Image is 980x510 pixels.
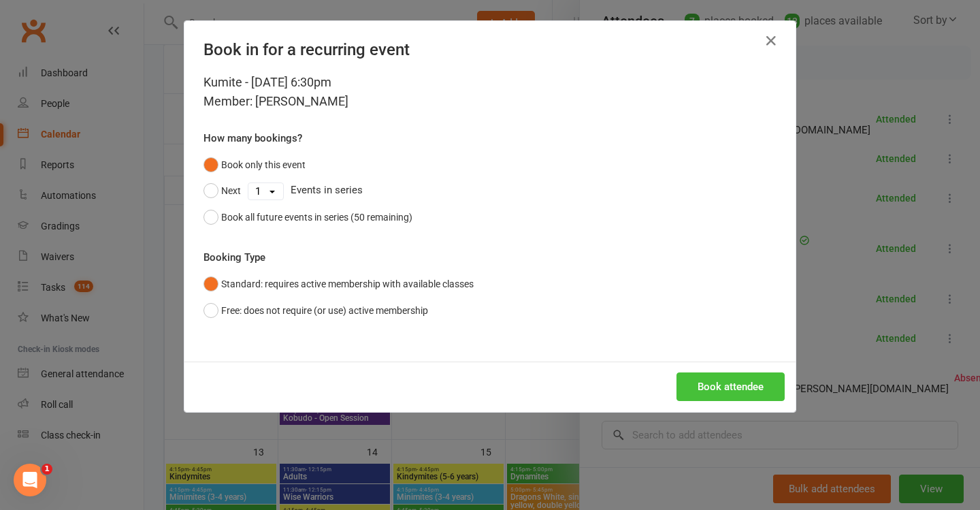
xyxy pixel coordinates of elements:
[203,204,412,230] button: Book all future events in series (50 remaining)
[203,130,302,146] label: How many bookings?
[203,40,777,59] h4: Book in for a recurring event
[203,298,428,323] button: Free: does not require (or use) active membership
[203,271,474,297] button: Standard: requires active membership with available classes
[203,178,241,204] button: Next
[203,73,777,111] div: Kumite - [DATE] 6:30pm Member: [PERSON_NAME]
[676,372,785,401] button: Book attendee
[760,30,782,52] button: Close
[203,152,306,178] button: Book only this event
[221,210,412,225] div: Book all future events in series (50 remaining)
[42,464,52,475] span: 1
[203,249,265,266] label: Booking Type
[203,178,777,204] div: Events in series
[14,464,46,496] iframe: Intercom live chat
